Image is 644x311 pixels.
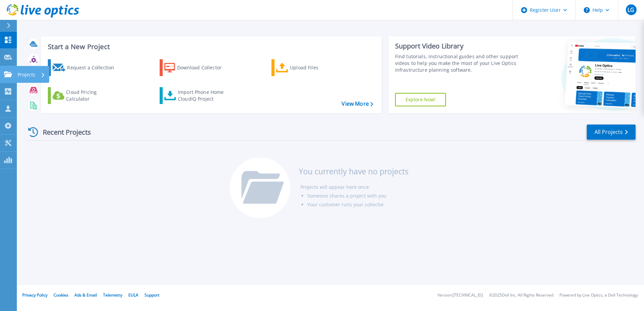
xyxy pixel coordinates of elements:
[144,292,159,298] a: Support
[627,7,634,12] span: LG
[160,59,235,76] a: Download Collector
[22,292,47,298] a: Privacy Policy
[395,42,521,50] div: Support Video Library
[54,292,68,298] a: Cookies
[307,200,409,209] li: Your customer runs your collector
[128,292,138,298] a: EULA
[395,93,446,106] a: Explore Now!
[300,183,409,192] li: Projects will appear here once:
[395,53,521,73] div: Find tutorials, instructional guides and other support videos to help you make the most of your L...
[177,61,231,74] div: Download Collector
[178,89,230,102] div: Import Phone Home CloudIQ Project
[48,43,373,50] h3: Start a New Project
[48,87,123,104] a: Cloud Pricing Calculator
[299,168,409,175] h3: You currently have no projects
[103,292,122,298] a: Telemetry
[489,293,553,298] li: © 2025 Dell Inc. All Rights Reserved
[559,293,638,298] li: Powered by Live Optics, a Dell Technology
[74,292,97,298] a: Ads & Email
[67,61,121,74] div: Request a Collection
[342,101,373,107] a: View More
[271,59,347,76] a: Upload Files
[290,61,344,74] div: Upload Files
[26,124,100,140] div: Recent Projects
[18,66,35,83] p: Projects
[587,125,636,140] a: All Projects
[307,192,409,200] li: Someone shares a project with you
[438,293,483,298] li: Version: [TECHNICAL_ID]
[48,59,123,76] a: Request a Collection
[66,89,120,102] div: Cloud Pricing Calculator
